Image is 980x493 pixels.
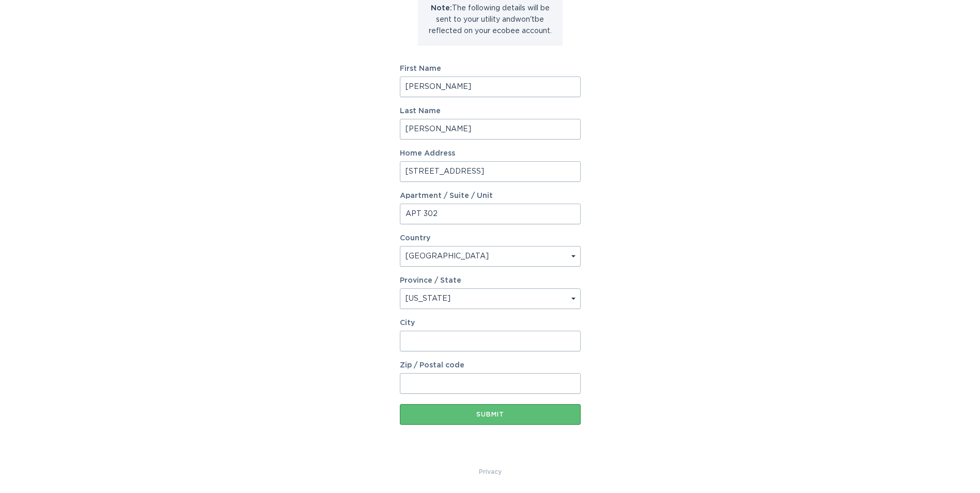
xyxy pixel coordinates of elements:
[400,404,581,425] button: Submit
[431,5,452,12] strong: Note:
[400,150,581,157] label: Home Address
[400,319,581,327] label: City
[479,466,502,477] a: Privacy Policy & Terms of Use
[400,65,581,72] label: First Name
[405,411,575,418] div: Submit
[426,3,555,37] p: The following details will be sent to your utility and won't be reflected on your ecobee account.
[400,107,581,115] label: Last Name
[400,362,581,369] label: Zip / Postal code
[400,192,581,199] label: Apartment / Suite / Unit
[400,235,430,242] label: Country
[400,277,461,284] label: Province / State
